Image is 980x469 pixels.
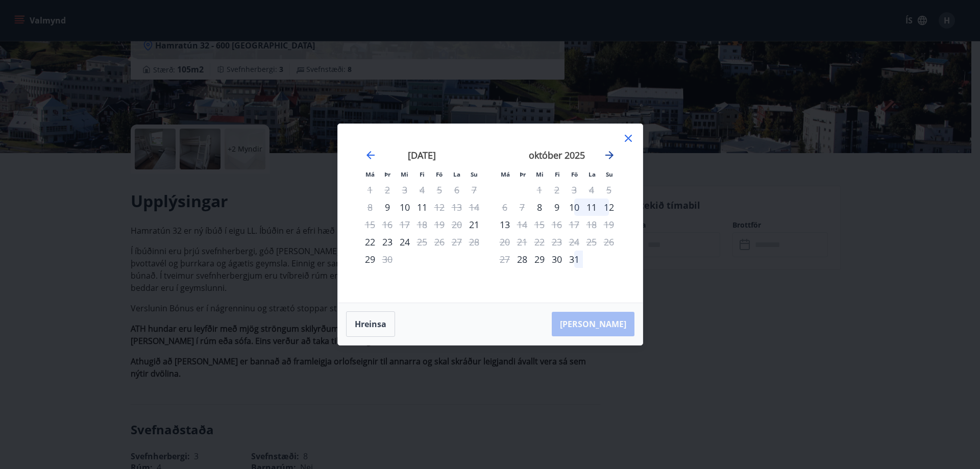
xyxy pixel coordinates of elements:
td: Not available. þriðjudagur, 16. september 2025 [379,216,396,233]
td: Not available. mánudagur, 6. október 2025 [496,199,513,216]
td: Not available. laugardagur, 20. september 2025 [448,216,465,233]
td: Not available. mánudagur, 20. október 2025 [496,233,513,251]
td: Not available. þriðjudagur, 2. september 2025 [379,181,396,199]
div: 23 [379,233,396,251]
td: Not available. sunnudagur, 7. september 2025 [465,181,483,199]
td: Not available. laugardagur, 27. september 2025 [448,233,465,251]
td: Not available. sunnudagur, 19. október 2025 [600,216,618,233]
td: Not available. föstudagur, 17. október 2025 [566,216,583,233]
td: Choose þriðjudagur, 28. október 2025 as your check-in date. It’s available. [513,251,531,268]
small: Su [606,170,613,178]
td: Not available. sunnudagur, 26. október 2025 [600,233,618,251]
td: Not available. föstudagur, 24. október 2025 [566,233,583,251]
div: 12 [600,199,618,216]
td: Choose þriðjudagur, 23. september 2025 as your check-in date. It’s available. [379,233,396,251]
td: Not available. laugardagur, 18. október 2025 [583,216,600,233]
div: Aðeins útritun í boði [513,216,531,233]
strong: október 2025 [529,149,585,161]
div: 11 [583,199,600,216]
small: Mi [536,170,544,178]
div: Aðeins innritun í boði [513,251,531,268]
td: Not available. föstudagur, 19. september 2025 [431,216,448,233]
td: Not available. föstudagur, 26. september 2025 [431,233,448,251]
td: Choose miðvikudagur, 8. október 2025 as your check-in date. It’s available. [531,199,548,216]
small: Þr [520,170,526,178]
div: 11 [413,199,431,216]
td: Not available. laugardagur, 6. september 2025 [448,181,465,199]
td: Not available. fimmtudagur, 18. september 2025 [413,216,431,233]
small: Fö [571,170,578,178]
td: Choose miðvikudagur, 24. september 2025 as your check-in date. It’s available. [396,233,413,251]
small: Má [365,170,375,178]
div: Move backward to switch to the previous month. [364,149,377,161]
div: Aðeins innritun í boði [531,199,548,216]
div: 10 [566,199,583,216]
td: Not available. mánudagur, 1. september 2025 [361,181,379,199]
td: Choose mánudagur, 29. september 2025 as your check-in date. It’s available. [361,251,379,268]
td: Not available. þriðjudagur, 21. október 2025 [513,233,531,251]
td: Choose sunnudagur, 21. september 2025 as your check-in date. It’s available. [465,216,483,233]
td: Not available. fimmtudagur, 4. september 2025 [413,181,431,199]
td: Not available. föstudagur, 12. september 2025 [431,199,448,216]
td: Choose miðvikudagur, 29. október 2025 as your check-in date. It’s available. [531,251,548,268]
div: 24 [396,233,413,251]
div: 31 [566,251,583,268]
div: 29 [531,251,548,268]
td: Not available. föstudagur, 5. september 2025 [431,181,448,199]
td: Not available. fimmtudagur, 23. október 2025 [548,233,566,251]
td: Choose sunnudagur, 12. október 2025 as your check-in date. It’s available. [600,199,618,216]
td: Choose föstudagur, 31. október 2025 as your check-in date. It’s available. [566,251,583,268]
small: Þr [384,170,390,178]
td: Not available. laugardagur, 13. september 2025 [448,199,465,216]
small: Fi [555,170,560,178]
div: Aðeins innritun í boði [361,251,379,268]
strong: [DATE] [408,149,436,161]
td: Not available. sunnudagur, 14. september 2025 [465,199,483,216]
div: Aðeins útritun í boði [431,199,448,216]
td: Choose fimmtudagur, 30. október 2025 as your check-in date. It’s available. [548,251,566,268]
div: 10 [396,199,413,216]
div: 13 [496,216,513,233]
div: Aðeins innritun í boði [465,216,483,233]
td: Not available. föstudagur, 3. október 2025 [566,181,583,199]
td: Not available. fimmtudagur, 2. október 2025 [548,181,566,199]
small: Su [471,170,478,178]
td: Not available. fimmtudagur, 25. september 2025 [413,233,431,251]
td: Not available. mánudagur, 15. september 2025 [361,216,379,233]
div: 22 [361,233,379,251]
small: Mi [401,170,408,178]
td: Choose fimmtudagur, 9. október 2025 as your check-in date. It’s available. [548,199,566,216]
td: Not available. laugardagur, 4. október 2025 [583,181,600,199]
td: Not available. miðvikudagur, 17. september 2025 [396,216,413,233]
td: Not available. þriðjudagur, 7. október 2025 [513,199,531,216]
div: Calendar [350,136,630,290]
td: Not available. miðvikudagur, 1. október 2025 [531,181,548,199]
td: Not available. sunnudagur, 28. september 2025 [465,233,483,251]
small: La [589,170,596,178]
td: Not available. laugardagur, 25. október 2025 [583,233,600,251]
td: Not available. þriðjudagur, 14. október 2025 [513,216,531,233]
td: Not available. mánudagur, 8. september 2025 [361,199,379,216]
small: La [453,170,460,178]
td: Not available. miðvikudagur, 22. október 2025 [531,233,548,251]
td: Choose þriðjudagur, 9. september 2025 as your check-in date. It’s available. [379,199,396,216]
button: Hreinsa [346,311,395,337]
td: Choose mánudagur, 13. október 2025 as your check-in date. It’s available. [496,216,513,233]
td: Not available. þriðjudagur, 30. september 2025 [379,251,396,268]
td: Not available. miðvikudagur, 3. september 2025 [396,181,413,199]
div: Move forward to switch to the next month. [603,149,616,161]
td: Not available. fimmtudagur, 16. október 2025 [548,216,566,233]
td: Choose laugardagur, 11. október 2025 as your check-in date. It’s available. [583,199,600,216]
small: Fi [420,170,425,178]
td: Choose mánudagur, 22. september 2025 as your check-in date. It’s available. [361,233,379,251]
div: Aðeins útritun í boði [379,251,396,268]
td: Not available. sunnudagur, 5. október 2025 [600,181,618,199]
div: 30 [548,251,566,268]
td: Not available. miðvikudagur, 15. október 2025 [531,216,548,233]
div: Aðeins útritun í boði [413,233,431,251]
small: Fö [436,170,443,178]
td: Choose miðvikudagur, 10. september 2025 as your check-in date. It’s available. [396,199,413,216]
td: Choose föstudagur, 10. október 2025 as your check-in date. It’s available. [566,199,583,216]
div: 9 [548,199,566,216]
td: Not available. mánudagur, 27. október 2025 [496,251,513,268]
